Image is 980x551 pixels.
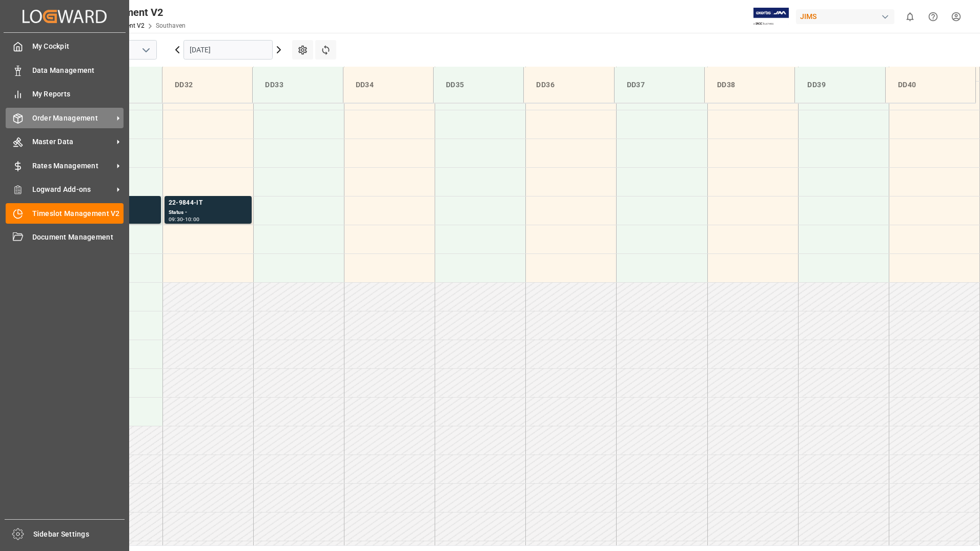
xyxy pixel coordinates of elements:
[713,75,786,94] div: DD38
[922,5,945,28] button: Help Center
[138,42,153,58] button: open menu
[442,75,515,94] div: DD35
[32,232,124,243] span: Document Management
[6,203,124,223] a: Timeslot Management V2
[6,36,124,56] a: My Cockpit
[796,9,894,24] div: JIMS
[532,75,605,94] div: DD36
[32,65,124,76] span: Data Management
[185,217,200,222] div: 10:00
[169,198,248,208] div: 22-9844-IT
[753,8,789,26] img: Exertis%20JAM%20-%20Email%20Logo.jpg_1722504956.jpg
[32,89,124,100] span: My Reports
[183,40,273,60] input: DD-MM-YYYY
[32,113,113,124] span: Order Management
[796,7,899,26] button: JIMS
[261,75,334,94] div: DD33
[894,75,967,94] div: DD40
[32,208,124,219] span: Timeslot Management V2
[6,227,124,247] a: Document Management
[6,84,124,104] a: My Reports
[352,75,425,94] div: DD34
[32,161,113,171] span: Rates Management
[32,136,113,147] span: Master Data
[169,208,248,217] div: Status -
[33,529,125,540] span: Sidebar Settings
[803,75,876,94] div: DD39
[171,75,244,94] div: DD32
[6,60,124,80] a: Data Management
[169,217,183,222] div: 09:30
[899,5,922,28] button: show 0 new notifications
[32,184,113,195] span: Logward Add-ons
[623,75,696,94] div: DD37
[183,217,185,222] div: -
[32,41,124,52] span: My Cockpit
